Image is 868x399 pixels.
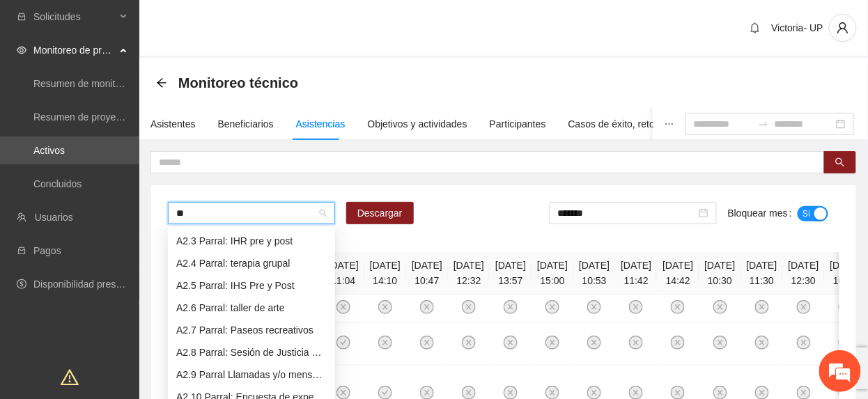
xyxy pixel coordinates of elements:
div: Chatee con nosotros ahora [72,71,234,89]
div: Casos de éxito, retos y obstáculos [568,116,717,132]
th: [DATE] 14:42 [657,252,699,295]
span: Descargar [357,205,403,221]
span: close-circle [755,300,769,314]
div: Objetivos y actividades [368,116,467,132]
label: Bloquear mes [728,202,798,224]
span: close-circle [671,300,685,314]
a: Disponibilidad presupuestal [33,279,153,290]
span: ellipsis [665,119,674,129]
a: Resumen de monitoreo [33,78,135,89]
div: Participantes [490,116,546,132]
span: Solicitudes [33,3,116,31]
span: close-circle [420,336,434,350]
div: A2.7 Parral: Paseos recreativos [176,322,327,338]
div: A2.3 Parral: IHR pre y post [168,230,335,252]
th: [DATE] 11:04 [323,252,364,295]
span: Victoria- UP [772,22,823,33]
a: Concluidos [33,178,82,189]
div: A2.4 Parral: terapia grupal [168,252,335,274]
button: Descargar [346,202,414,224]
div: A2.8 Parral: Sesión de Justicia Cívica [168,341,335,363]
span: close-circle [545,300,559,314]
div: A2.6 Parral: taller de arte [176,300,327,315]
span: close-circle [629,300,643,314]
span: close-circle [713,336,727,350]
th: [DATE] 12:32 [448,252,490,295]
span: close-circle [713,300,727,314]
span: user [830,22,856,34]
span: close-circle [378,300,392,314]
button: user [829,14,857,42]
th: [DATE] 14:10 [364,252,406,295]
div: Asistencias [296,116,346,132]
span: close-circle [797,336,811,350]
th: [DATE] 13:57 [490,252,532,295]
span: close-circle [839,336,853,350]
div: A2.9 Parral Llamadas y/o mensajes a usuarios para programación, seguimiento y canalización. [168,363,335,386]
span: close-circle [755,336,769,350]
div: A2.9 Parral Llamadas y/o mensajes a usuarios para programación, seguimiento y canalización. [176,367,327,382]
div: A2.3 Parral: IHR pre y post [176,233,327,249]
span: inbox [17,12,26,22]
th: [DATE] 10:30 [699,252,741,295]
span: Sí [803,206,811,221]
span: swap-right [758,118,769,130]
div: Minimizar ventana de chat en vivo [228,7,262,40]
th: [DATE] 12:30 [783,252,825,295]
button: Bloquear mes [798,206,828,221]
div: A2.5 Parral: IHS Pre y Post [176,278,327,293]
span: eye [17,45,26,55]
span: close-circle [545,336,559,350]
span: close-circle [839,300,853,314]
textarea: Escriba su mensaje y pulse “Intro” [7,258,265,306]
span: arrow-left [156,77,167,88]
span: close-circle [378,336,392,350]
div: Back [156,77,167,89]
div: A2.4 Parral: terapia grupal [176,256,327,271]
span: search [835,157,845,169]
th: [DATE] 10:53 [573,252,615,295]
th: [DATE] 10:46 [825,252,867,295]
span: close-circle [420,300,434,314]
span: close-circle [504,336,518,350]
a: Pagos [33,245,61,256]
span: Monitoreo técnico [178,72,298,94]
th: [DATE] 11:42 [615,252,657,295]
span: close-circle [587,336,601,350]
span: close-circle [462,300,476,314]
span: close-circle [462,336,476,350]
div: A2.6 Parral: taller de arte [168,297,335,319]
span: Estamos en línea. [81,125,192,265]
div: A2.7 Parral: Paseos recreativos [168,319,335,341]
th: [DATE] 10:47 [406,252,448,295]
div: A2.8 Parral: Sesión de Justicia Cívica [176,345,327,360]
span: close-circle [671,336,685,350]
button: bell [744,17,766,39]
div: A2.5 Parral: IHS Pre y Post [168,274,335,297]
th: [DATE] 11:30 [741,252,783,295]
span: close-circle [629,336,643,350]
button: ellipsis [653,108,685,140]
th: [DATE] 15:00 [532,252,573,295]
span: bell [745,22,766,33]
a: Activos [33,145,65,156]
a: Resumen de proyectos aprobados [33,111,183,123]
a: Usuarios [35,212,73,223]
span: close-circle [797,300,811,314]
span: check-circle [336,336,350,350]
div: Asistentes [150,116,196,132]
span: close-circle [336,300,350,314]
span: Monitoreo de proyectos [33,36,116,64]
div: Beneficiarios [218,116,274,132]
span: close-circle [504,300,518,314]
span: warning [61,368,79,386]
span: close-circle [587,300,601,314]
span: to [758,118,769,130]
button: search [824,151,856,173]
